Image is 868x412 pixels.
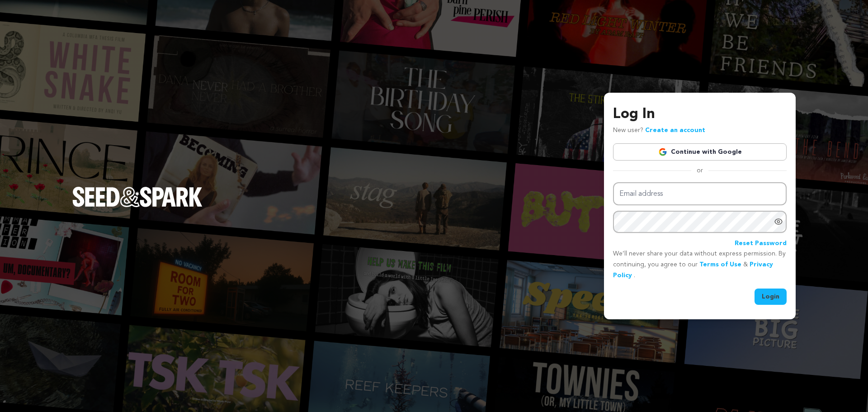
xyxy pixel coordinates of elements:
[645,127,705,133] a: Create an account
[613,182,787,205] input: Email address
[613,261,773,279] a: Privacy Policy
[613,143,787,161] a: Continue with Google
[72,187,203,225] a: Seed&Spark Homepage
[691,166,708,175] span: or
[699,261,741,268] a: Terms of Use
[613,125,705,136] p: New user?
[658,147,667,156] img: Google logo
[613,104,787,125] h3: Log In
[774,217,783,226] a: Show password as plain text. Warning: this will display your password on the screen.
[755,289,787,305] button: Login
[735,238,787,249] a: Reset Password
[613,249,787,281] p: We’ll never share your data without express permission. By continuing, you agree to our & .
[72,187,203,207] img: Seed&Spark Logo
